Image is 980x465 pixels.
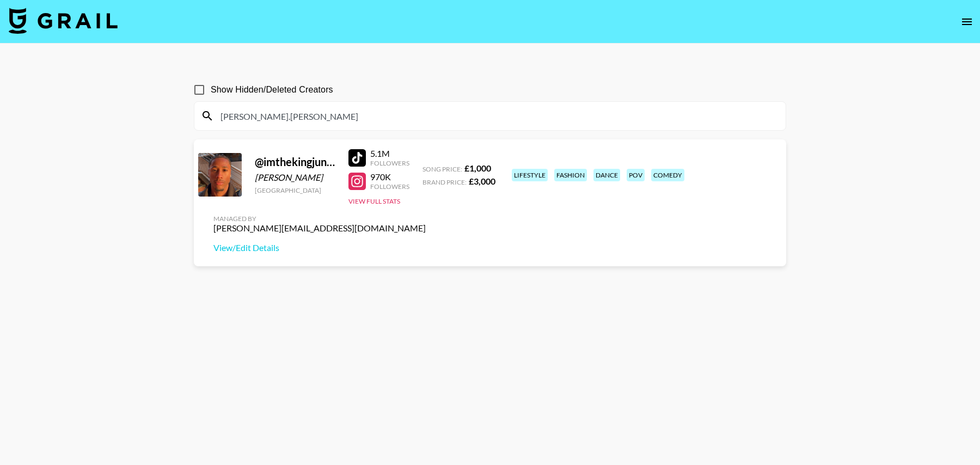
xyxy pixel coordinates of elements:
[211,83,333,96] span: Show Hidden/Deleted Creators
[213,215,426,223] div: Managed By
[422,178,467,186] span: Brand Price:
[255,186,335,194] div: [GEOGRAPHIC_DATA]
[255,172,335,183] div: [PERSON_NAME]
[370,148,409,159] div: 5.1M
[464,163,491,173] strong: £ 1,000
[370,182,409,191] div: Followers
[512,169,548,181] div: lifestyle
[213,223,426,234] div: [PERSON_NAME][EMAIL_ADDRESS][DOMAIN_NAME]
[213,242,426,253] a: View/Edit Details
[593,169,620,181] div: dance
[370,172,409,182] div: 970K
[255,155,335,169] div: @ imthekingjunior
[554,169,587,181] div: fashion
[214,107,779,125] input: Search by User Name
[469,176,495,186] strong: £ 3,000
[348,197,400,205] button: View Full Stats
[370,159,409,167] div: Followers
[9,8,118,34] img: Grail Talent
[627,169,645,181] div: pov
[651,169,684,181] div: comedy
[422,165,462,173] span: Song Price:
[956,11,978,33] button: open drawer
